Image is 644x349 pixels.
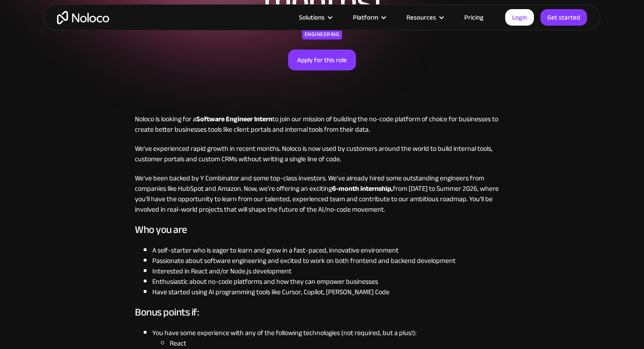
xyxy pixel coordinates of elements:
[135,306,509,319] h3: Bonus points if:
[299,12,325,23] div: Solutions
[505,9,534,26] a: Login
[152,245,509,256] li: A self-starter who is eager to learn and grow in a fast-paced, innovative environment
[152,276,509,287] li: Enthusiastic about no-code platforms and how they can empower businesses
[135,223,509,236] h3: Who you are
[288,50,356,70] a: Apply for this role
[152,266,509,276] li: Interested in React and/or Node.js development
[453,12,494,23] a: Pricing
[353,12,378,23] div: Platform
[342,12,396,23] div: Platform
[406,12,436,23] div: Resources
[152,256,509,266] li: Passionate about software engineering and excited to work on both frontend and backend development
[288,12,342,23] div: Solutions
[135,173,509,215] p: We've been backed by Y Combinator and some top-class investors. We've already hired some outstand...
[196,113,272,126] strong: Software Engineer Intern
[135,114,509,135] p: Noloco is looking for a to join our mission of building the no-code platform of choice for busine...
[332,182,393,195] strong: 6-month internship,
[540,9,587,26] a: Get started
[396,12,453,23] div: Resources
[135,143,509,164] p: We've experienced rapid growth in recent months. Noloco is now used by customers around the world...
[170,338,509,349] li: React
[152,287,509,297] li: Have started using AI programming tools like Cursor, Copilot, [PERSON_NAME] Code
[57,11,109,24] a: home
